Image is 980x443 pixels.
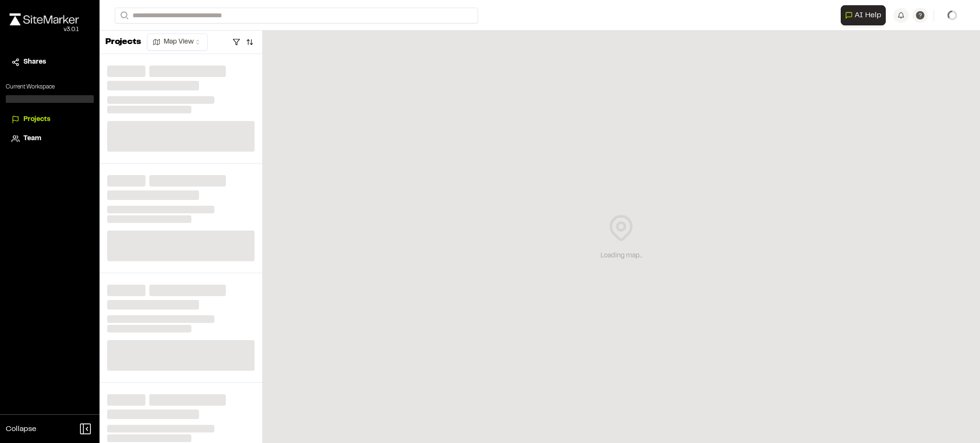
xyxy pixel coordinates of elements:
[855,10,881,21] span: AI Help
[115,8,132,23] button: Search
[10,25,79,34] div: Oh geez...please don't...
[11,57,88,67] a: Shares
[11,133,88,144] a: Team
[841,5,886,25] button: Open AI Assistant
[6,83,94,91] p: Current Workspace
[10,13,79,25] img: rebrand.png
[841,5,890,25] div: Open AI Assistant
[601,251,642,261] div: Loading map...
[23,57,46,67] span: Shares
[23,133,41,144] span: Team
[11,114,88,125] a: Projects
[23,114,50,125] span: Projects
[6,423,36,435] span: Collapse
[105,36,141,49] p: Projects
